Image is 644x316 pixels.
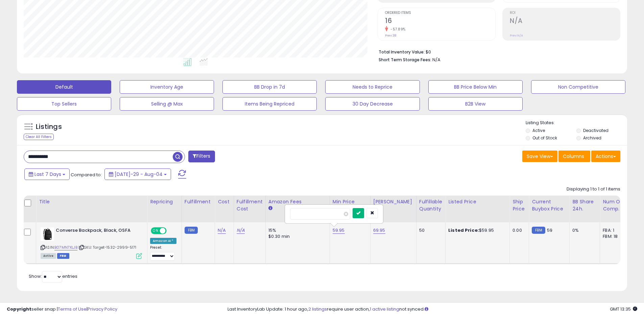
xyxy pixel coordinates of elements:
span: 59 [547,227,552,233]
div: [PERSON_NAME] [373,198,413,205]
div: 15% [268,227,325,233]
span: Ordered Items [385,11,495,15]
div: Fulfillment Cost [237,198,263,212]
div: Displaying 1 to 1 of 1 items [567,186,620,193]
a: Privacy Policy [88,306,117,312]
button: Save View [522,151,557,162]
div: Preset: [150,245,176,261]
small: Amazon Fees. [268,205,272,211]
span: Show: entries [29,273,77,279]
a: 2 listings [308,306,327,312]
div: Title [39,198,144,205]
button: Needs to Reprice [325,80,420,94]
span: OFF [166,228,176,234]
small: FBM [185,227,198,234]
div: $0.30 min [268,233,325,240]
div: Fulfillment [185,198,212,205]
small: -57.89% [388,27,406,32]
label: Deactivated [583,128,609,133]
button: BB Drop in 7d [222,80,317,94]
b: Converse Backpack, Black, OSFA [56,227,138,235]
button: Selling @ Max [120,97,214,111]
b: Listed Price: [448,227,479,233]
span: | SKU: Target-1532-2999-5171 [78,245,137,250]
div: Ship Price [512,198,526,212]
h2: 16 [385,17,495,26]
h5: Listings [36,122,62,132]
small: Prev: N/A [510,33,523,38]
div: 0% [572,227,595,233]
div: Min Price [333,198,367,205]
div: ASIN: [41,227,142,258]
label: Archived [583,135,601,141]
div: seller snap | | [7,306,117,313]
p: Listing States: [526,120,627,126]
span: Last 7 Days [34,171,61,178]
div: Amazon Fees [268,198,327,205]
button: Actions [591,151,620,162]
button: Inventory Age [120,80,214,94]
div: Num of Comp. [603,198,627,212]
button: BB Price Below Min [428,80,523,94]
button: 30 Day Decrease [325,97,420,111]
a: 59.95 [333,227,345,234]
span: N/A [432,57,440,63]
div: Listed Price [448,198,507,205]
li: $0 [379,47,615,55]
a: 1 active listing [370,306,399,312]
span: [DATE]-29 - Aug-04 [115,171,163,178]
a: N/A [237,227,245,234]
span: 2025-08-16 13:35 GMT [610,306,637,312]
button: Last 7 Days [24,168,70,180]
small: Prev: 38 [385,33,396,38]
label: Out of Stock [532,135,557,141]
b: Short Term Storage Fees: [379,57,431,63]
button: Columns [558,151,590,162]
span: FBM [57,253,69,259]
span: ON [151,228,160,234]
button: Filters [188,151,215,162]
h2: N/A [510,17,620,26]
span: All listings currently available for purchase on Amazon [41,253,56,259]
button: B2B View [428,97,523,111]
div: FBA: 1 [603,227,625,233]
a: 69.95 [373,227,385,234]
small: FBM [532,227,545,234]
a: B07MN7XLJB [54,245,77,250]
div: Clear All Filters [24,134,54,140]
strong: Copyright [7,306,31,312]
div: FBM: 18 [603,233,625,240]
span: ROI [510,11,620,15]
div: BB Share 24h. [572,198,597,212]
div: 50 [419,227,440,233]
b: Total Inventory Value: [379,49,425,55]
span: Compared to: [71,172,102,178]
button: Items Being Repriced [222,97,317,111]
div: 0.00 [512,227,524,233]
div: Amazon AI * [150,238,176,244]
div: Last InventoryLab Update: 1 hour ago, require user action, not synced. [228,306,637,313]
label: Active [532,128,545,133]
div: Cost [218,198,231,205]
button: Non Competitive [531,80,625,94]
div: Fulfillable Quantity [419,198,443,212]
button: Default [17,80,111,94]
a: Terms of Use [58,306,87,312]
div: Repricing [150,198,179,205]
a: N/A [218,227,226,234]
span: Columns [563,153,584,160]
div: Current Buybox Price [532,198,567,212]
img: 41huk1F2HcL._SL40_.jpg [41,227,54,241]
div: $59.95 [448,227,504,233]
button: Top Sellers [17,97,111,111]
button: [DATE]-29 - Aug-04 [104,168,171,180]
